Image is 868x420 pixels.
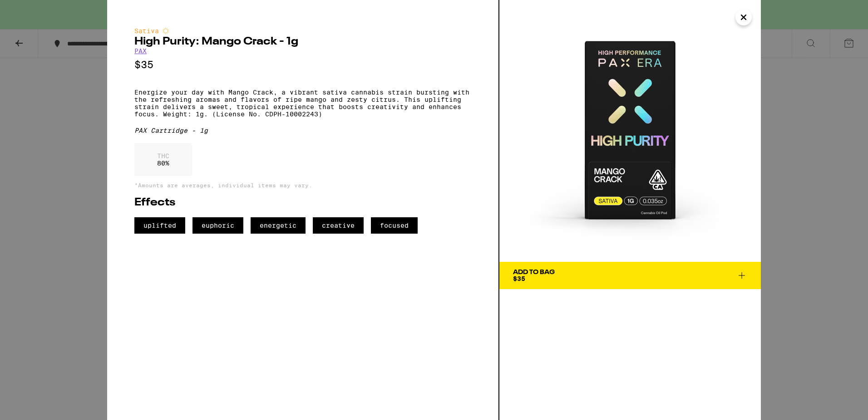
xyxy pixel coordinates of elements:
[134,197,471,208] h2: Effects
[371,217,418,234] span: focused
[134,127,471,134] div: PAX Cartridge - 1g
[251,217,306,234] span: energetic
[313,217,364,234] span: creative
[513,269,555,275] div: Add To Bag
[157,152,169,160] p: THC
[162,27,169,35] img: sativaColor.svg
[5,6,65,14] span: Hi. Need any help?
[134,27,471,35] div: Sativa
[735,9,752,25] button: Close
[134,217,185,234] span: uplifted
[134,47,147,55] a: PAX
[134,182,471,188] p: *Amounts are averages, individual items may vary.
[134,89,471,118] p: Energize your day with Mango Crack, a vibrant sativa cannabis strain bursting with the refreshing...
[134,143,192,176] div: 80 %
[499,262,761,289] button: Add To Bag$35
[192,217,243,234] span: euphoric
[134,59,471,70] p: $35
[513,275,525,282] span: $35
[134,36,471,47] h2: High Purity: Mango Crack - 1g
